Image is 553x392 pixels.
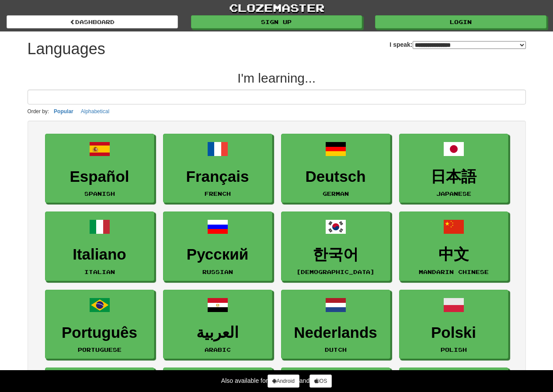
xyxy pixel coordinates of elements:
a: DeutschGerman [281,134,390,203]
small: Arabic [205,347,231,353]
button: Popular [51,107,76,116]
a: PortuguêsPortuguese [45,290,154,359]
small: Mandarin Chinese [419,269,489,275]
small: Spanish [84,191,115,197]
h3: Русский [168,246,268,263]
a: Sign up [191,15,362,28]
h3: Français [168,168,268,185]
label: I speak: [390,40,525,49]
h1: Languages [28,40,105,58]
a: 한국어[DEMOGRAPHIC_DATA] [281,212,390,281]
select: I speak: [413,41,526,49]
h3: Português [50,324,150,341]
a: EspañolSpanish [45,134,154,203]
h3: Español [50,168,150,185]
small: Dutch [325,347,347,353]
h3: العربية [168,324,268,341]
button: Alphabetical [78,107,112,116]
h3: 日本語 [404,168,504,185]
small: Japanese [436,191,471,197]
a: NederlandsDutch [281,290,390,359]
a: 日本語Japanese [399,134,508,203]
small: Portuguese [78,347,122,353]
h2: I'm learning... [28,71,526,85]
h3: Italiano [50,246,150,263]
a: 中文Mandarin Chinese [399,212,508,281]
a: РусскийRussian [163,212,272,281]
small: [DEMOGRAPHIC_DATA] [296,269,375,275]
a: Android [268,375,299,388]
small: Polish [441,347,467,353]
h3: Nederlands [286,324,386,341]
h3: 中文 [404,246,504,263]
small: Russian [202,269,233,275]
small: Italian [84,269,115,275]
a: PolskiPolish [399,290,508,359]
a: ItalianoItalian [45,212,154,281]
h3: Polski [404,324,504,341]
small: French [205,191,231,197]
a: FrançaisFrench [163,134,272,203]
a: Login [375,15,546,28]
h3: 한국어 [286,246,386,263]
small: Order by: [28,108,49,114]
a: iOS [310,375,332,388]
a: dashboard [7,15,178,28]
a: العربيةArabic [163,290,272,359]
small: German [323,191,349,197]
h3: Deutsch [286,168,386,185]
